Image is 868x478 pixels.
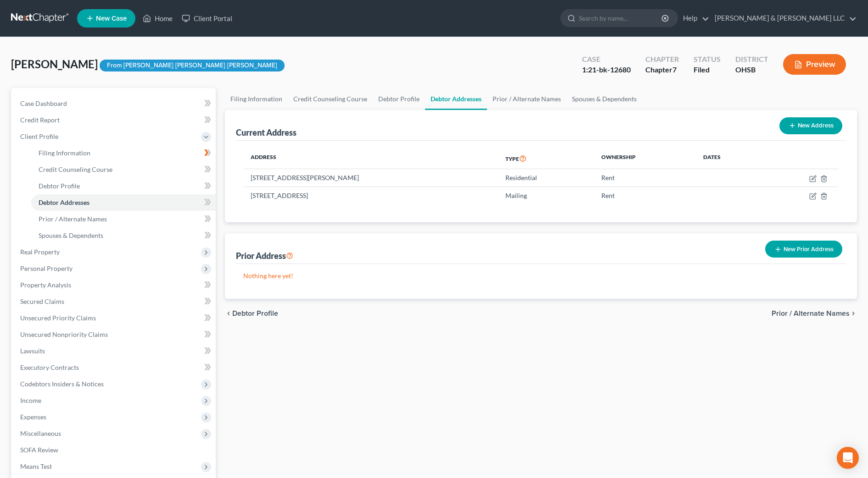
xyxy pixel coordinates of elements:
[694,54,721,65] div: Status
[13,326,216,343] a: Unsecured Nonpriority Claims
[236,127,297,138] div: Current Address
[31,178,216,194] a: Debtor Profile
[13,112,216,128] a: Credit Report
[13,277,216,293] a: Property Analysis
[779,117,842,134] button: New Address
[694,65,721,75] div: Filed
[735,65,768,75] div: OHSB
[772,310,850,317] span: Prior / Alternate Names
[31,194,216,211] a: Debtor Addresses
[13,95,216,112] a: Case Dashboard
[13,442,216,458] a: SOFA Review
[20,132,58,140] span: Client Profile
[20,347,45,355] span: Lawsuits
[13,343,216,359] a: Lawsuits
[645,54,679,65] div: Chapter
[20,396,41,404] span: Income
[39,149,90,157] span: Filing Information
[100,60,285,72] div: From [PERSON_NAME] [PERSON_NAME] [PERSON_NAME]
[582,65,631,75] div: 1:21-bk-12680
[20,462,52,470] span: Means Test
[31,145,216,161] a: Filing Information
[20,99,67,107] span: Case Dashboard
[243,148,498,169] th: Address
[594,169,696,187] td: Rent
[225,310,278,317] button: chevron_left Debtor Profile
[243,271,839,280] p: Nothing here yet!
[765,241,842,258] button: New Prior Address
[20,264,73,272] span: Personal Property
[20,446,58,454] span: SOFA Review
[13,359,216,376] a: Executory Contracts
[710,10,857,27] a: [PERSON_NAME] & [PERSON_NAME] LLC
[20,363,79,371] span: Executory Contracts
[11,57,98,71] span: [PERSON_NAME]
[31,211,216,227] a: Prior / Alternate Names
[225,88,288,110] a: Filing Information
[243,187,498,204] td: [STREET_ADDRESS]
[487,88,566,110] a: Prior / Alternate Names
[582,54,631,65] div: Case
[696,148,762,169] th: Dates
[20,330,108,338] span: Unsecured Nonpriority Claims
[20,314,96,322] span: Unsecured Priority Claims
[594,187,696,204] td: Rent
[39,182,80,190] span: Debtor Profile
[20,281,71,289] span: Property Analysis
[498,169,594,187] td: Residential
[39,198,90,206] span: Debtor Addresses
[20,413,46,421] span: Expenses
[31,161,216,178] a: Credit Counseling Course
[772,310,857,317] button: Prior / Alternate Names chevron_right
[373,88,425,110] a: Debtor Profile
[20,248,60,256] span: Real Property
[645,65,679,75] div: Chapter
[566,88,642,110] a: Spouses & Dependents
[579,10,663,27] input: Search by name...
[837,447,859,469] div: Open Intercom Messenger
[243,169,498,187] td: [STREET_ADDRESS][PERSON_NAME]
[672,65,677,74] span: 7
[498,148,594,169] th: Type
[31,227,216,244] a: Spouses & Dependents
[225,310,232,317] i: chevron_left
[850,310,857,317] i: chevron_right
[177,10,237,27] a: Client Portal
[20,297,64,305] span: Secured Claims
[96,15,127,22] span: New Case
[232,310,278,317] span: Debtor Profile
[39,165,112,173] span: Credit Counseling Course
[236,250,293,261] div: Prior Address
[39,215,107,223] span: Prior / Alternate Names
[735,54,768,65] div: District
[498,187,594,204] td: Mailing
[425,88,487,110] a: Debtor Addresses
[13,293,216,310] a: Secured Claims
[20,429,61,437] span: Miscellaneous
[138,10,177,27] a: Home
[20,116,60,124] span: Credit Report
[594,148,696,169] th: Ownership
[288,88,373,110] a: Credit Counseling Course
[678,10,709,27] a: Help
[39,231,103,239] span: Spouses & Dependents
[20,380,104,388] span: Codebtors Insiders & Notices
[783,54,846,75] button: Preview
[13,310,216,326] a: Unsecured Priority Claims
